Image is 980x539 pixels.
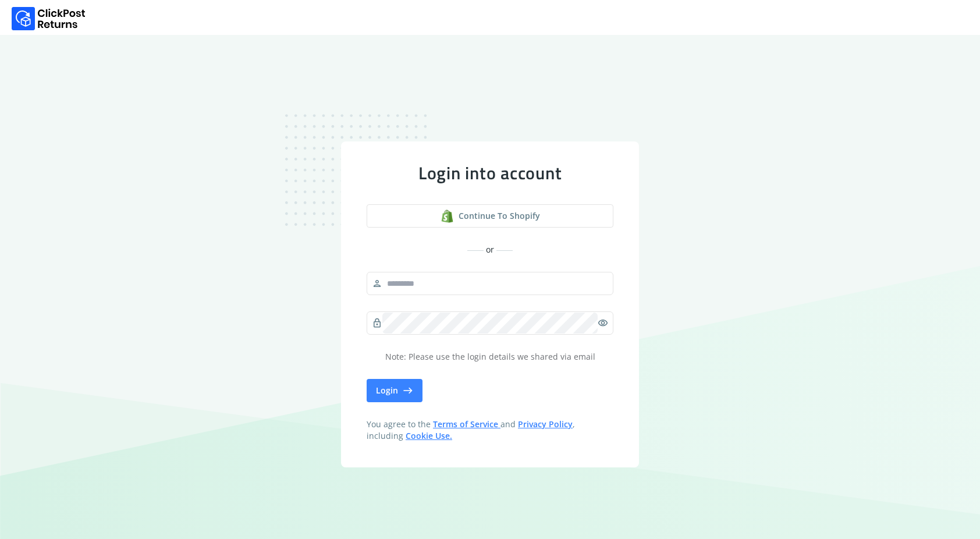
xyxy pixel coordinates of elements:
[459,210,540,222] span: Continue to shopify
[406,430,452,441] a: Cookie Use.
[433,419,500,430] a: Terms of Service
[367,379,422,402] button: Login east
[441,210,454,223] img: shopify logo
[372,275,382,292] span: person
[367,244,613,256] div: or
[367,351,613,363] p: Note: Please use the login details we shared via email
[403,382,413,399] span: east
[518,419,573,430] a: Privacy Policy
[372,315,382,331] span: lock
[367,204,613,228] button: Continue to shopify
[12,7,86,30] img: Logo
[598,315,608,331] span: visibility
[367,419,613,442] span: You agree to the and , including
[367,162,613,183] div: Login into account
[367,204,613,228] a: shopify logoContinue to shopify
